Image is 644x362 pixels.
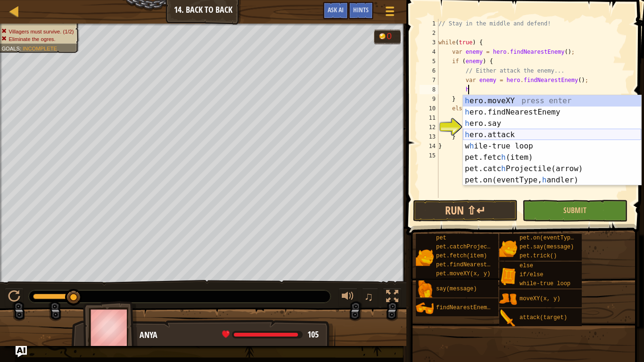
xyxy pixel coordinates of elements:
button: ♫ [362,288,378,307]
span: Incomplete [23,45,57,51]
span: say(message) [436,286,477,292]
button: Show game menu [378,2,402,24]
button: Submit [522,200,627,222]
div: 14 [420,141,438,151]
span: pet.catchProjectile(arrow) [436,244,524,250]
div: 5 [420,57,438,66]
span: Eliminate the ogres. [9,36,56,42]
div: 2 [420,28,438,38]
div: 1 [420,19,438,28]
span: pet.trick() [520,253,557,259]
img: portrait.png [416,248,434,266]
span: pet.moveXY(x, y) [436,271,490,277]
span: if/else [520,271,543,278]
img: portrait.png [499,239,517,257]
span: pet.say(message) [520,244,574,250]
img: portrait.png [416,299,434,317]
div: Team 'humans' has 0 gold. [374,29,401,44]
div: 15 [420,151,438,160]
span: ♫ [364,289,373,304]
div: 13 [420,132,438,141]
div: 6 [420,66,438,75]
span: Hints [353,5,369,14]
div: 11 [420,113,438,123]
div: 10 [420,104,438,113]
img: portrait.png [499,309,517,327]
img: portrait.png [499,267,517,285]
span: pet.on(eventType, handler) [520,235,608,241]
span: findNearestEnemy() [436,304,497,311]
div: 12 [420,123,438,132]
span: 105 [307,329,319,340]
button: Ctrl + P: Play [5,288,24,307]
img: thang_avatar_frame.png [83,301,138,354]
li: Villagers must survive. [1,28,74,35]
div: 9 [420,94,438,104]
span: : [20,45,23,51]
button: Ask AI [323,2,348,19]
span: Ask AI [328,5,344,14]
button: Adjust volume [339,288,357,307]
span: Villagers must survive. (1/2) [9,28,74,34]
li: Eliminate the ogres. [1,35,74,43]
button: Ask AI [16,346,27,357]
span: moveXY(x, y) [520,296,560,302]
img: portrait.png [416,280,434,298]
span: Submit [563,205,586,215]
div: Anya [140,329,326,341]
div: 8 [420,85,438,94]
span: pet.findNearestByType(type) [436,262,528,268]
div: 0 [387,32,396,41]
span: else [520,263,533,269]
button: Run ⇧↵ [413,200,518,222]
span: pet [436,235,446,241]
div: 4 [420,47,438,57]
span: attack(target) [520,314,567,321]
span: while-true loop [520,280,570,287]
img: portrait.png [499,290,517,308]
span: pet.fetch(item) [436,253,487,259]
span: Goals [1,45,20,51]
div: 7 [420,75,438,85]
button: Toggle fullscreen [383,288,402,307]
div: 3 [420,38,438,47]
div: health: 105 / 109 [222,330,319,339]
